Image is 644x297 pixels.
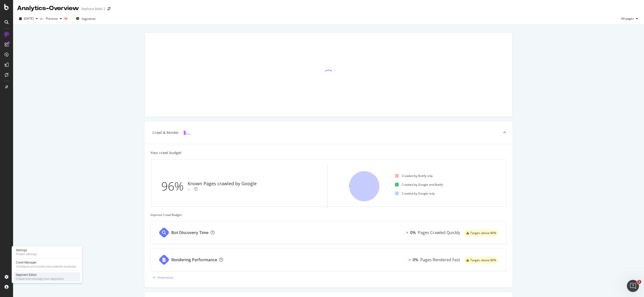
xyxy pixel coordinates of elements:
[395,191,435,196] div: Crawled by Google only
[16,252,37,256] div: Project settings
[171,230,209,236] div: Bot Discovery Time
[107,7,110,11] div: arrow-right-arrow-left
[627,280,639,292] iframe: Intercom live chat
[16,261,76,265] div: Crawl Manager
[81,6,105,11] div: Sephora Main 2
[161,178,188,195] div: 96%
[16,273,64,277] div: Segment Editor
[464,230,498,237] div: warning label
[16,248,37,252] div: Settings
[17,15,40,23] button: [DATE]
[150,273,173,281] button: Show more
[157,275,173,280] div: Show more
[420,257,460,263] div: Pages Rendered Fast
[470,232,496,235] span: Target: above 80%
[395,174,433,178] div: Crawled by Botify only
[14,260,80,269] a: Crawl ManagerConfigure and access your website analyses
[464,257,498,264] div: warning label
[191,187,192,192] div: -
[14,248,80,257] a: SettingsProject settings
[150,150,181,155] div: Your crawl budget
[171,257,217,263] div: Rendering Performance
[24,16,34,21] span: 2025 Sep. 2nd
[395,182,443,187] div: Crawled by Google and Botify
[150,213,507,217] div: Improve Crawl Budget
[413,257,418,263] div: 0%
[619,15,640,23] button: All pages
[74,15,98,23] button: Segments
[152,130,179,135] div: Crawl & Render
[150,221,507,244] a: Bot Discovery Time0%Pages Crawled Quicklywarning label
[44,16,58,21] span: Previous
[183,130,191,135] img: block-icon
[188,189,190,190] img: Equal
[418,230,460,236] div: Pages Crawled Quickly
[16,277,64,281] div: Create and manage your segments
[17,4,79,13] div: Analytics - Overview
[14,272,80,281] a: Segment EditorCreate and manage your segments
[637,280,641,284] span: 1
[470,259,496,262] span: Target: above 80%
[82,17,96,21] span: Segments
[150,248,507,271] a: Rendering Performance0%Pages Rendered Fastwarning label
[188,180,257,187] div: Known Pages crawled by Google
[40,16,44,21] span: vs
[44,15,64,23] button: Previous
[619,16,634,21] span: All pages
[410,230,416,236] div: 0%
[16,265,76,269] div: Configure and access your website analyses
